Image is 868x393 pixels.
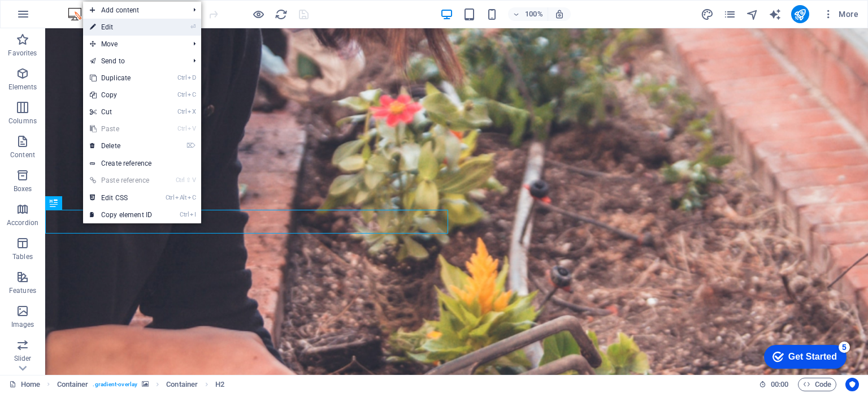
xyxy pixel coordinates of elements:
[166,378,198,391] span: Click to select. Double-click to edit
[166,194,175,201] i: Ctrl
[8,49,37,58] p: Favorites
[83,189,159,206] a: CtrlAltCEdit CSS
[701,7,714,21] button: design
[7,218,38,227] p: Accordion
[83,137,159,154] a: ⌦Delete
[83,120,159,137] a: CtrlVPaste
[188,125,196,132] i: V
[9,6,92,29] div: Get Started 5 items remaining, 0% complete
[10,150,35,159] p: Content
[84,2,95,14] div: 5
[192,176,196,184] i: V
[215,378,224,391] span: Click to select. Double-click to edit
[845,378,859,391] button: Usercentrics
[190,211,196,218] i: I
[83,36,184,53] span: Move
[175,194,186,201] i: Alt
[251,7,265,21] button: Click here to leave preview mode and continue editing
[771,378,788,391] span: 00 00
[818,5,863,23] button: More
[769,8,782,21] i: AI Writer
[823,8,858,20] span: More
[188,108,196,115] i: X
[186,142,196,149] i: ⌦
[769,7,782,21] button: text_generator
[188,74,196,81] i: D
[9,378,40,391] a: Click to cancel selection. Double-click to open Pages
[803,378,831,391] span: Code
[83,70,159,87] a: CtrlDDuplicate
[83,2,184,19] span: Add content
[791,5,809,23] button: publish
[65,7,150,21] img: Editor Logo
[14,354,32,363] p: Slider
[759,378,789,391] h6: Session time
[525,7,543,21] h6: 100%
[274,7,288,21] button: reload
[508,7,548,21] button: 100%
[275,8,288,21] i: Reload page
[177,74,186,81] i: Ctrl
[746,7,759,21] button: navigator
[57,378,89,391] span: Click to select. Double-click to edit
[14,184,32,193] p: Boxes
[83,53,184,70] a: Send to
[746,8,759,21] i: Navigator
[8,116,37,126] p: Columns
[93,378,137,391] span: . gradient-overlay
[176,176,185,184] i: Ctrl
[177,108,186,115] i: Ctrl
[180,211,189,218] i: Ctrl
[83,155,201,172] a: Create reference
[8,83,37,92] p: Elements
[9,286,36,295] p: Features
[83,103,159,120] a: CtrlXCut
[83,87,159,103] a: CtrlCCopy
[142,381,149,387] i: This element contains a background
[554,9,565,19] i: On resize automatically adjust zoom level to fit chosen device.
[186,176,191,184] i: ⇧
[723,7,737,21] button: pages
[793,8,806,21] i: Publish
[798,378,836,391] button: Code
[177,125,186,132] i: Ctrl
[177,91,186,98] i: Ctrl
[83,172,159,189] a: Ctrl⇧VPaste reference
[11,320,34,329] p: Images
[188,91,196,98] i: C
[57,378,225,391] nav: breadcrumb
[12,252,33,261] p: Tables
[188,194,196,201] i: C
[701,8,714,21] i: Design (Ctrl+Alt+Y)
[33,12,82,23] div: Get Started
[83,19,159,36] a: ⏎Edit
[723,8,736,21] i: Pages (Ctrl+Alt+S)
[779,380,780,388] span: :
[83,206,159,223] a: CtrlICopy element ID
[190,23,196,31] i: ⏎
